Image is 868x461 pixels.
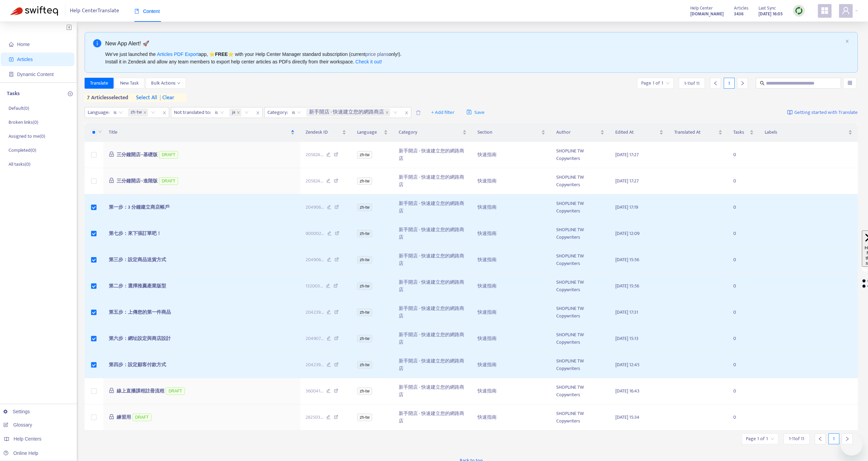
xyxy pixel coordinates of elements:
span: zh-tw [357,361,372,369]
span: zh-tw [357,309,372,316]
span: 第五步：上傳您的第一件商品 [109,308,171,316]
span: zh-tw [357,256,372,264]
span: close [385,111,389,114]
span: 第二步：選擇推薦產業版型 [109,282,166,290]
span: home [9,42,14,47]
span: Translated At [674,129,717,136]
td: 快速指南 [472,378,551,404]
img: image-link [787,110,793,115]
td: 快速指南 [472,352,551,378]
button: close [845,39,849,44]
th: Labels [759,123,858,142]
span: [DATE] 15:56 [615,256,639,264]
span: close [402,109,411,117]
span: 第七步：來下張訂單吧！ [109,229,161,237]
span: lock [109,414,114,419]
td: 0 [728,378,759,404]
span: close [160,109,169,117]
th: Translated At [669,123,728,142]
td: 快速指南 [472,168,551,194]
span: Bulk Actions [151,79,180,87]
span: Help Center Translate [70,4,119,17]
span: delete [416,110,421,115]
a: [DOMAIN_NAME] [690,10,724,18]
span: close [143,111,147,114]
td: SHOPLINE TW Copywriters [551,194,610,221]
td: SHOPLINE TW Copywriters [551,326,610,352]
td: 新手開店 - 快速建立您的網路商店 [393,299,472,326]
span: 7 articles selected [85,94,129,102]
button: saveSave [461,107,490,118]
div: 1 [828,433,839,444]
span: 204906 ... [306,204,324,211]
span: [DATE] 17:19 [615,203,638,211]
span: plus-circle [68,91,73,96]
button: Bulk Actionsdown [146,78,186,89]
strong: 3436 [734,10,744,18]
td: 新手開店 - 快速建立您的網路商店 [393,194,472,221]
button: New Task [115,78,144,89]
span: 282503 ... [306,414,323,421]
td: 0 [728,221,759,247]
span: Help Center [690,4,713,12]
span: close [253,109,262,117]
span: user [842,6,850,15]
span: save [467,109,472,115]
span: 練習用 [117,413,131,421]
span: zh-tw [128,108,148,117]
p: Tasks [7,90,20,98]
td: 新手開店 - 快速建立您的網路商店 [393,378,472,404]
button: + Add filter [426,107,460,118]
span: appstore [821,6,829,15]
div: New App Alert! 🚀 [105,39,843,48]
span: zh-tw [357,387,372,395]
span: 三分鐘開店--進階版 [117,177,158,185]
span: zh-tw [357,282,372,290]
span: zh-tw [357,335,372,342]
span: 205824 ... [306,177,323,185]
span: ja [229,108,241,117]
span: [DATE] 15:13 [615,334,638,342]
span: + Add filter [431,108,455,117]
span: select all [136,94,157,102]
img: Swifteq [10,6,58,16]
td: 0 [728,404,759,431]
td: 快速指南 [472,142,551,168]
span: [DATE] 16:43 [615,387,639,395]
span: Not translated to : [171,107,212,118]
span: Title [109,129,289,136]
span: lock [109,178,114,183]
div: 1 [724,78,735,89]
p: Assigned to me ( 0 ) [9,133,45,140]
span: Edited At [615,129,658,136]
td: SHOPLINE TW Copywriters [551,142,610,168]
span: is [292,107,301,118]
span: Labels [765,129,847,136]
td: 新手開店 - 快速建立您的網路商店 [393,352,472,378]
strong: [DATE] 16:05 [759,10,783,18]
a: Getting started with Translate [787,107,858,118]
b: FREE [215,51,227,57]
span: DRAFT [159,151,178,159]
th: Zendesk ID [300,123,352,142]
td: SHOPLINE TW Copywriters [551,378,610,404]
td: 0 [728,326,759,352]
span: close [237,111,240,114]
span: [DATE] 17:27 [615,177,639,185]
th: Tasks [728,123,759,142]
span: [DATE] 12:09 [615,229,639,237]
td: 新手開店 - 快速建立您的網路商店 [393,221,472,247]
span: 1 - 11 of 11 [684,80,700,87]
span: [DATE] 15:56 [615,282,639,290]
span: left [818,436,823,441]
td: SHOPLINE TW Copywriters [551,404,610,431]
p: All tasks ( 0 ) [9,161,30,168]
span: ja [232,108,235,117]
span: 1 - 11 of 11 [789,435,804,442]
th: Edited At [610,123,669,142]
td: 新手開店 - 快速建立您的網路商店 [393,247,472,273]
td: 快速指南 [472,221,551,247]
td: 0 [728,247,759,273]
